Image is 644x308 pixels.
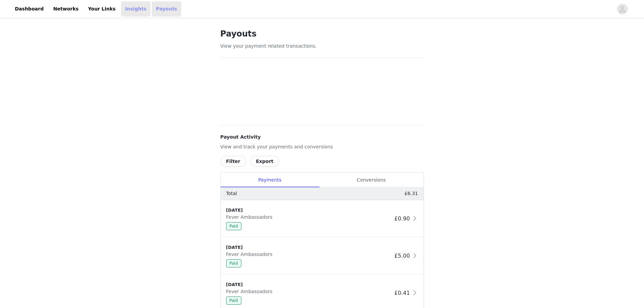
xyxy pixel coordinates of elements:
[226,222,241,230] span: Paid
[84,1,120,17] a: Your Links
[404,190,418,197] p: £6.31
[220,43,424,50] p: View your payment related transactions.
[226,207,392,214] div: [DATE]
[226,281,392,288] div: [DATE]
[395,253,410,259] span: £5.00
[619,4,625,15] div: avatar
[226,244,392,251] div: [DATE]
[121,1,150,17] a: Insights
[226,214,275,220] span: Fever Ambassadors
[226,259,241,267] span: Paid
[220,134,424,141] h4: Payout Activity
[226,289,275,294] span: Fever Ambassadors
[11,1,48,17] a: Dashboard
[250,156,279,167] button: Export
[395,290,410,296] span: £0.41
[226,252,275,257] span: Fever Ambassadors
[49,1,82,17] a: Networks
[226,190,237,197] p: Total
[220,156,246,167] button: Filter
[319,172,424,188] div: Conversions
[226,297,241,305] span: Paid
[395,215,410,222] span: £0.90
[152,1,181,17] a: Payouts
[220,28,424,40] h1: Payouts
[220,143,424,150] p: View and track your payments and conversions
[221,237,424,275] div: clickable-list-item
[221,200,424,237] div: clickable-list-item
[221,172,319,188] div: Payments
